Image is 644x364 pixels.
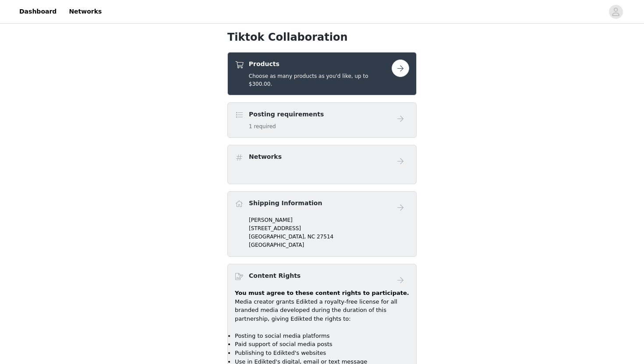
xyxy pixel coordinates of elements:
[235,290,409,296] strong: You must agree to these content rights to participate.
[227,29,417,45] h1: Tiktok Collaboration
[249,234,306,240] span: [GEOGRAPHIC_DATA],
[235,297,409,323] p: Media creator grants Edikted a royalty-free license for all branded media developed during the du...
[227,102,417,138] div: Posting requirements
[235,349,409,357] li: Publishing to Edikted's websites
[249,110,324,119] h4: Posting requirements
[249,72,392,88] h5: Choose as many products as you'd like, up to $300.00.
[249,199,322,208] h4: Shipping Information
[227,52,417,95] div: Products
[249,271,301,280] h4: Content Rights
[249,122,324,130] h5: 1 required
[64,2,107,21] a: Networks
[227,145,417,184] div: Networks
[227,191,417,257] div: Shipping Information
[235,340,409,349] li: Paid support of social media posts
[612,5,620,19] div: avatar
[249,216,409,224] p: [PERSON_NAME]
[249,224,409,232] p: [STREET_ADDRESS]
[249,59,392,69] h4: Products
[308,234,315,240] span: NC
[235,332,409,340] li: Posting to social media platforms
[14,2,62,21] a: Dashboard
[249,152,282,161] h4: Networks
[249,241,409,249] p: [GEOGRAPHIC_DATA]
[317,234,333,240] span: 27514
